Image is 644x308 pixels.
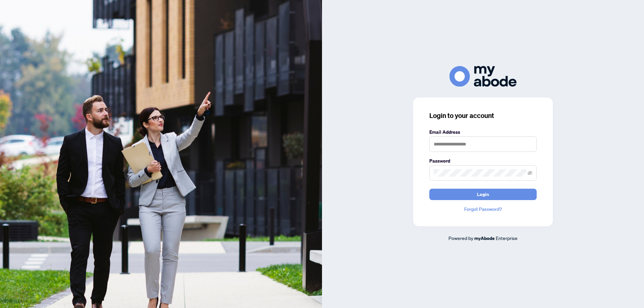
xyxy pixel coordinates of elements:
[528,171,532,175] span: eye-invisible
[429,128,537,136] label: Email Address
[474,235,495,242] a: myAbode
[448,235,473,241] span: Powered by
[449,66,517,86] img: ma-logo
[429,157,537,165] label: Password
[477,189,489,200] span: Login
[429,205,537,213] a: Forgot Password?
[429,189,537,200] button: Login
[429,111,537,120] h3: Login to your account
[496,235,518,241] span: Enterprise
